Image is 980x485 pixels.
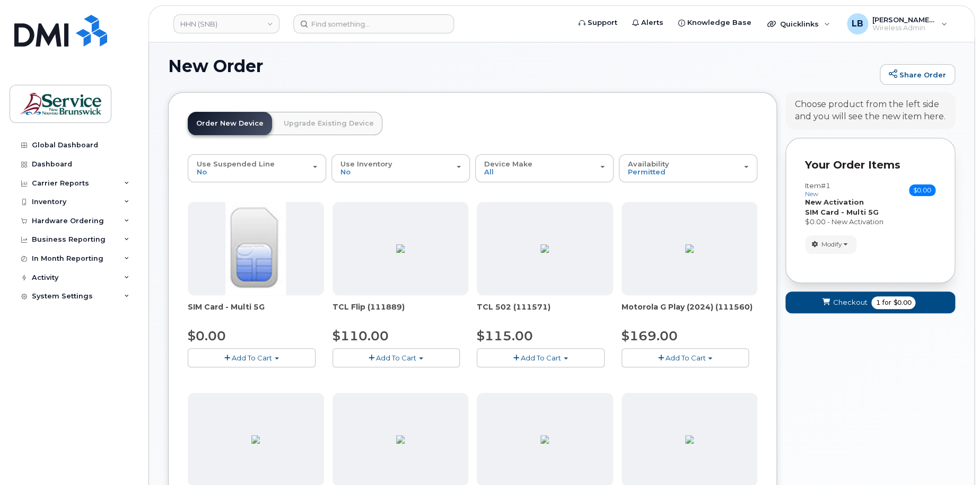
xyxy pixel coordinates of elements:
button: Add To Cart [477,348,605,367]
span: $0.00 [893,298,911,307]
button: Add To Cart [188,348,316,367]
span: $115.00 [477,328,533,343]
span: Add To Cart [376,354,416,362]
button: Device Make All [475,154,614,182]
img: 4BBBA1A7-EEE1-4148-A36C-898E0DC10F5F.png [396,244,405,253]
span: Add To Cart [232,354,272,362]
div: $0.00 - New Activation [805,217,935,227]
button: Add To Cart [332,348,460,367]
img: 99773A5F-56E1-4C48-BD91-467D906EAE62.png [685,244,694,253]
button: Add To Cart [622,348,749,367]
div: TCL 502 (111571) [477,302,613,323]
strong: SIM Card - Multi 5G [805,208,879,216]
span: $0.00 [188,328,226,343]
span: Modify [821,240,842,249]
strong: New Activation [805,198,864,206]
div: Motorola G Play (2024) (111560) [622,302,758,323]
a: Order New Device [188,112,272,135]
a: Upgrade Existing Device [275,112,382,135]
span: $110.00 [332,328,389,343]
span: No [340,167,351,176]
span: Add To Cart [521,354,561,362]
img: 46CE78E4-2820-44E7-ADB1-CF1A10A422D2.png [251,435,260,444]
img: E4E53BA5-3DF7-4680-8EB9-70555888CC38.png [540,244,549,253]
span: 1 [876,298,880,307]
button: Availability Permitted [619,154,757,182]
button: Use Inventory No [331,154,470,182]
button: Modify [805,235,856,254]
a: Share Order [880,64,955,85]
img: 9FB32A65-7F3B-4C75-88D7-110BE577F189.png [396,435,405,444]
img: 79D338F0-FFFB-4B19-B7FF-DB34F512C68B.png [540,435,549,444]
span: #1 [821,181,830,190]
div: SIM Card - Multi 5G [188,302,324,323]
span: Permitted [628,167,666,176]
small: new [805,190,818,198]
span: $0.00 [909,184,935,196]
div: Choose product from the left side and you will see the new item here. [795,99,946,123]
img: 2A8BAFE4-7C80-451B-A6BE-1655296EFB30.png [685,435,694,444]
span: Checkout [833,297,867,307]
span: for [880,298,893,307]
span: Use Inventory [340,160,392,168]
span: Use Suspended Line [197,160,275,168]
span: Availability [628,160,669,168]
span: All [484,167,494,176]
span: $169.00 [622,328,678,343]
img: 00D627D4-43E9-49B7-A367-2C99342E128C.jpg [225,202,286,295]
h3: Item [805,182,830,197]
div: TCL Flip (111889) [332,302,469,323]
button: Checkout 1 for $0.00 [785,292,955,313]
p: Your Order Items [805,157,935,173]
span: No [197,167,207,176]
h1: New Order [168,57,874,75]
span: Device Make [484,160,532,168]
span: Add To Cart [665,354,705,362]
button: Use Suspended Line No [188,154,326,182]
